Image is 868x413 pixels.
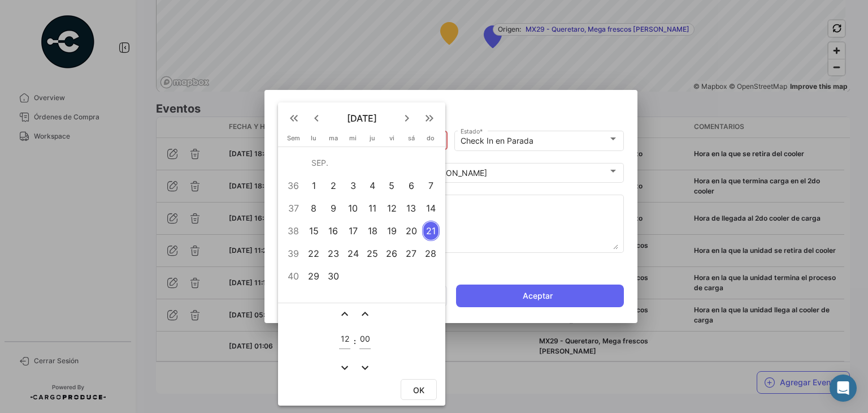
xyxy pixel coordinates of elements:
[382,174,401,197] td: 5 de septiembre de 2025
[422,243,440,264] div: 28
[383,198,401,218] div: 12
[401,379,437,400] button: OK
[344,198,362,218] div: 10
[344,242,363,265] td: 24 de septiembre de 2025
[423,111,436,125] mat-icon: keyboard_double_arrow_right
[363,174,382,197] td: 4 de septiembre de 2025
[323,265,343,287] td: 30 de septiembre de 2025
[422,221,440,241] div: 21
[400,111,414,125] mat-icon: keyboard_arrow_right
[401,220,421,242] td: 20 de septiembre de 2025
[363,197,382,220] td: 11 de septiembre de 2025
[383,221,401,241] div: 19
[304,220,323,242] td: 15 de septiembre de 2025
[338,361,351,375] mat-icon: expand_more
[413,385,424,395] span: OK
[305,243,323,264] div: 22
[344,197,363,220] td: 10 de septiembre de 2025
[344,243,362,264] div: 24
[283,197,304,220] td: 37
[421,174,441,197] td: 7 de septiembre de 2025
[338,307,351,321] mat-icon: expand_less
[353,322,357,359] td: :
[382,134,401,147] th: viernes
[363,242,382,265] td: 25 de septiembre de 2025
[304,134,323,147] th: lunes
[358,361,372,375] button: expand_more icon
[364,243,381,264] div: 25
[305,175,323,196] div: 1
[287,111,301,125] mat-icon: keyboard_double_arrow_left
[363,134,382,147] th: jueves
[324,175,342,196] div: 2
[283,242,304,265] td: 39
[324,243,342,264] div: 23
[283,220,304,242] td: 38
[344,220,363,242] td: 17 de septiembre de 2025
[402,221,420,241] div: 20
[382,242,401,265] td: 26 de septiembre de 2025
[283,134,304,147] th: Sem
[304,174,323,197] td: 1 de septiembre de 2025
[304,242,323,265] td: 22 de septiembre de 2025
[323,134,343,147] th: martes
[283,174,304,197] td: 36
[402,243,420,264] div: 27
[324,198,342,218] div: 9
[344,175,362,196] div: 3
[323,220,343,242] td: 16 de septiembre de 2025
[305,221,323,241] div: 15
[401,174,421,197] td: 6 de septiembre de 2025
[304,265,323,287] td: 29 de septiembre de 2025
[382,220,401,242] td: 19 de septiembre de 2025
[421,197,441,220] td: 14 de septiembre de 2025
[305,198,323,218] div: 8
[364,221,381,241] div: 18
[383,175,401,196] div: 5
[421,220,441,242] td: 21 de septiembre de 2025
[421,242,441,265] td: 28 de septiembre de 2025
[422,175,440,196] div: 7
[344,174,363,197] td: 3 de septiembre de 2025
[283,265,304,287] td: 40
[830,375,857,402] div: Abrir Intercom Messenger
[364,198,381,218] div: 11
[402,175,420,196] div: 6
[324,266,342,286] div: 30
[304,152,441,174] td: SEP.
[401,242,421,265] td: 27 de septiembre de 2025
[323,174,343,197] td: 2 de septiembre de 2025
[338,361,351,375] button: expand_more icon
[304,197,323,220] td: 8 de septiembre de 2025
[344,134,363,147] th: miércoles
[383,243,401,264] div: 26
[402,198,420,218] div: 13
[323,197,343,220] td: 9 de septiembre de 2025
[421,134,441,147] th: domingo
[401,134,421,147] th: sábado
[401,197,421,220] td: 13 de septiembre de 2025
[328,113,396,124] span: [DATE]
[323,242,343,265] td: 23 de septiembre de 2025
[358,307,372,321] mat-icon: expand_less
[382,197,401,220] td: 12 de septiembre de 2025
[324,221,342,241] div: 16
[310,111,323,125] mat-icon: keyboard_arrow_left
[363,220,382,242] td: 18 de septiembre de 2025
[364,175,381,196] div: 4
[358,307,372,321] button: expand_less icon
[344,221,362,241] div: 17
[338,307,351,321] button: expand_less icon
[422,198,440,218] div: 14
[305,266,323,286] div: 29
[358,361,372,375] mat-icon: expand_more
